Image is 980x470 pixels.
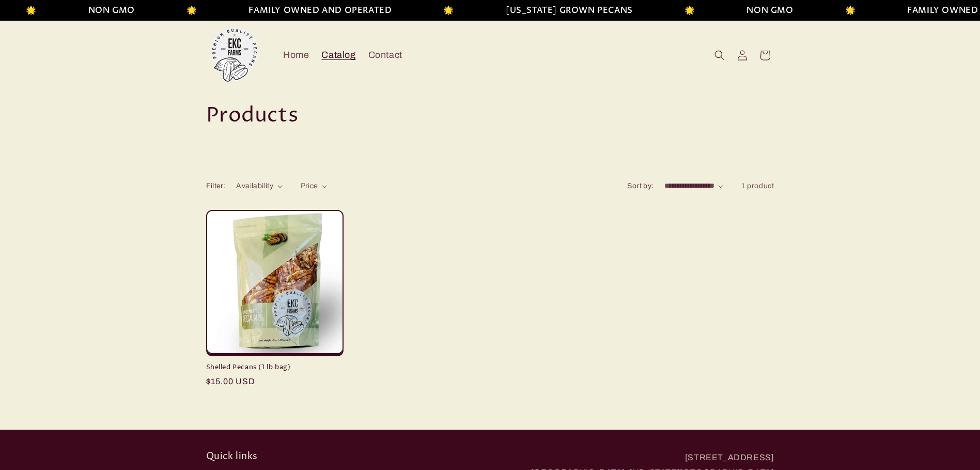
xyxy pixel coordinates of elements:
[202,23,267,87] a: EKC Pecans
[206,180,226,191] h2: Filter:
[443,3,454,18] li: 🌟
[88,3,134,18] li: NON GMO
[206,27,263,84] img: EKC Pecans
[315,43,362,67] a: Catalog
[25,3,36,18] li: 🌟
[741,182,774,190] span: 1 product
[206,363,344,372] a: Shelled Pecans (1 lb bag)
[236,180,282,191] summary: Availability (0 selected)
[283,49,309,61] span: Home
[301,182,318,190] span: Price
[248,3,391,18] li: FAMILY OWNED AND OPERATED
[505,3,632,18] li: [US_STATE] GROWN PECANS
[684,3,695,18] li: 🌟
[627,182,654,190] label: Sort by:
[206,450,487,462] h2: Quick links
[277,43,315,67] a: Home
[845,3,855,18] li: 🌟
[301,180,328,191] summary: Price
[746,3,792,18] li: NON GMO
[206,102,774,129] h1: Products
[321,49,355,61] span: Catalog
[708,44,731,67] summary: Search
[186,3,197,18] li: 🌟
[236,182,273,190] span: Availability
[368,49,402,61] span: Contact
[362,43,409,67] a: Contact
